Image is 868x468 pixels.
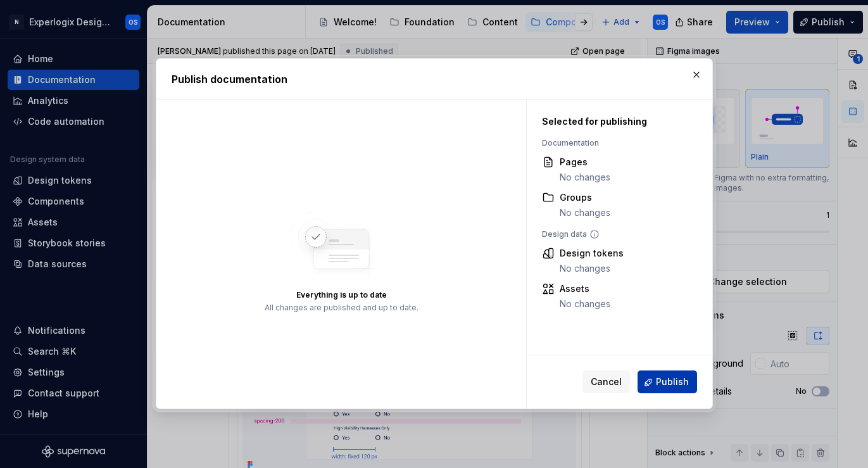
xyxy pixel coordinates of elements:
div: Everything is up to date [296,290,386,300]
div: Pages [560,156,610,168]
div: Assets [560,282,610,295]
div: No changes [560,262,624,275]
button: Cancel [582,371,630,394]
div: Groups [560,191,610,204]
span: Cancel [591,376,622,389]
div: Documentation [542,138,691,148]
div: All changes are published and up to date. [264,303,418,313]
div: No changes [560,298,610,310]
button: Publish [638,371,697,394]
h2: Publish documentation [172,72,697,87]
div: No changes [560,206,610,219]
div: Design tokens [560,247,624,260]
div: Selected for publishing [542,115,691,128]
div: No changes [560,171,610,184]
span: Publish [656,376,689,389]
div: Design data [542,229,691,239]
